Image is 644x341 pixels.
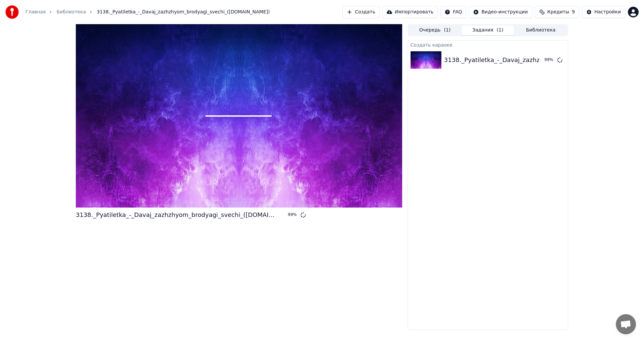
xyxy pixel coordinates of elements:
div: 99 % [544,57,554,63]
span: ( 1 ) [444,27,450,34]
button: Создать [342,6,379,18]
div: Создать караоке [408,41,568,49]
span: ( 1 ) [497,27,503,34]
button: Библиотека [514,25,567,35]
button: Импортировать [382,6,438,18]
div: 99 % [288,212,298,218]
img: youka [5,5,19,19]
a: Главная [25,9,46,15]
div: Настройки [594,9,621,15]
div: 3138._Pyatiletka_-_Davaj_zazhzhyom_brodyagi_svechi_([DOMAIN_NAME]) [76,210,277,220]
button: Настройки [582,6,625,18]
button: FAQ [440,6,466,18]
button: Задания [462,25,515,35]
span: Кредиты [547,9,569,15]
button: Видео-инструкции [469,6,532,18]
span: 9 [572,9,575,15]
button: Очередь [409,25,462,35]
span: 3138._Pyatiletka_-_Davaj_zazhzhyom_brodyagi_svechi_([DOMAIN_NAME]) [97,9,270,15]
nav: breadcrumb [25,9,270,15]
a: Библиотека [56,9,86,15]
button: Кредиты9 [535,6,579,18]
div: Открытый чат [616,314,636,334]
